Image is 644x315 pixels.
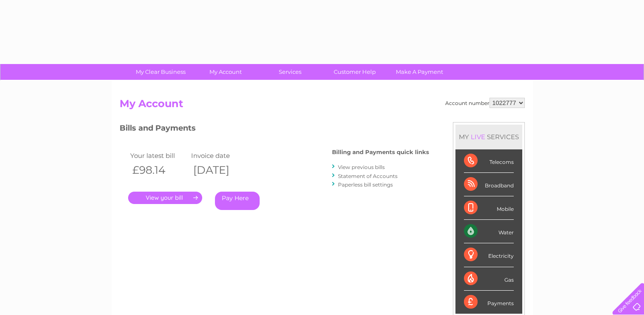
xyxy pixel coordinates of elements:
[128,161,189,179] th: £98.14
[255,64,325,80] a: Services
[338,181,393,188] a: Paperless bill settings
[464,291,514,314] div: Payments
[190,64,260,80] a: My Account
[126,64,196,80] a: My Clear Business
[189,150,250,161] td: Invoice date
[320,64,390,80] a: Customer Help
[464,173,514,196] div: Broadband
[469,133,487,141] div: LIVE
[464,220,514,243] div: Water
[332,149,429,155] h4: Billing and Payments quick links
[338,173,398,179] a: Statement of Accounts
[128,192,202,204] a: .
[215,192,260,210] a: Pay Here
[128,150,189,161] td: Your latest bill
[120,98,525,114] h2: My Account
[464,243,514,267] div: Electricity
[189,161,250,179] th: [DATE]
[120,122,429,137] h3: Bills and Payments
[445,98,525,108] div: Account number
[464,267,514,291] div: Gas
[338,164,385,170] a: View previous bills
[464,196,514,220] div: Mobile
[455,125,522,149] div: MY SERVICES
[464,149,514,173] div: Telecoms
[384,64,455,80] a: Make A Payment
